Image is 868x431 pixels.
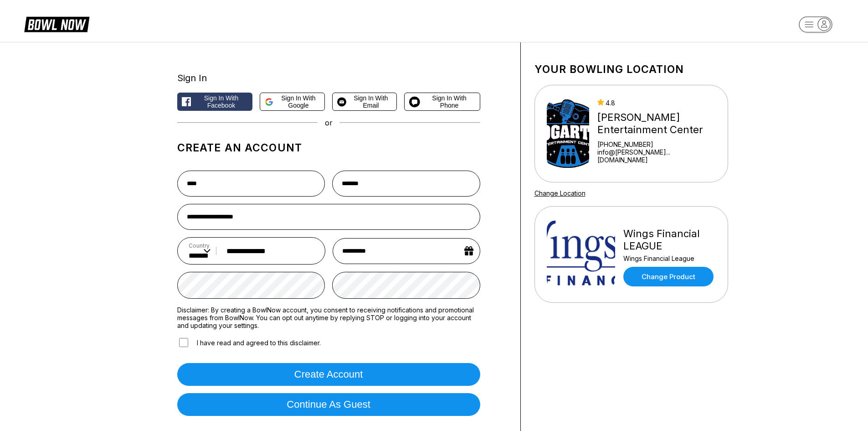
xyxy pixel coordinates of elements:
[189,242,211,249] label: Country
[177,118,480,127] div: or
[179,338,188,347] input: I have read and agreed to this disclaimer.
[177,393,480,416] button: Continue as guest
[177,93,253,111] button: Sign in with Facebook
[597,148,716,164] a: info@[PERSON_NAME]...[DOMAIN_NAME]
[623,267,714,286] a: Change Product
[597,111,716,136] div: [PERSON_NAME] Entertainment Center
[534,63,728,76] h1: Your bowling location
[260,93,324,111] button: Sign in with Google
[177,363,480,386] button: Create account
[623,254,716,262] div: Wings Financial League
[547,99,589,168] img: Bogart's Entertainment Center
[350,94,392,109] span: Sign in with Email
[623,228,716,252] div: Wings Financial LEAGUE
[424,94,475,109] span: Sign in with Phone
[177,337,321,348] label: I have read and agreed to this disclaimer.
[534,189,586,197] a: Change Location
[177,141,480,154] h1: Create an account
[597,140,716,148] div: [PHONE_NUMBER]
[597,99,716,107] div: 4.8
[547,220,615,289] img: Wings Financial LEAGUE
[177,306,480,329] label: Disclaimer: By creating a BowlNow account, you consent to receiving notifications and promotional...
[332,93,397,111] button: Sign in with Email
[277,94,320,109] span: Sign in with Google
[195,94,248,109] span: Sign in with Facebook
[177,73,480,83] div: Sign In
[404,93,480,111] button: Sign in with Phone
